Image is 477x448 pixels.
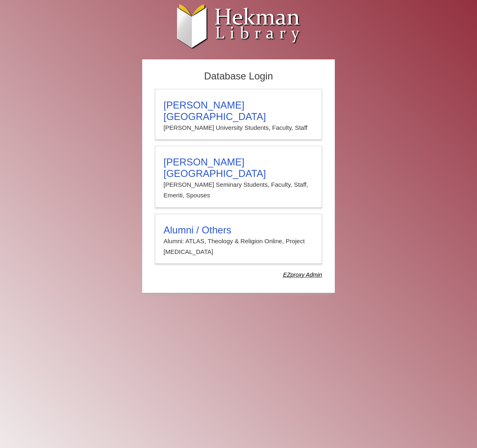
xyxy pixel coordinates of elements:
[151,68,326,85] h2: Database Login
[164,122,313,133] p: [PERSON_NAME] University Students, Faculty, Staff
[164,100,313,122] h3: [PERSON_NAME][GEOGRAPHIC_DATA]
[155,146,322,208] a: [PERSON_NAME][GEOGRAPHIC_DATA][PERSON_NAME] Seminary Students, Faculty, Staff, Emeriti, Spouses
[283,272,322,278] dfn: Use Alumni login
[164,224,313,236] h3: Alumni / Others
[155,89,322,140] a: [PERSON_NAME][GEOGRAPHIC_DATA][PERSON_NAME] University Students, Faculty, Staff
[164,156,313,179] h3: [PERSON_NAME][GEOGRAPHIC_DATA]
[164,236,313,258] p: Alumni: ATLAS, Theology & Religion Online, Project [MEDICAL_DATA]
[164,224,313,258] summary: Alumni / OthersAlumni: ATLAS, Theology & Religion Online, Project [MEDICAL_DATA]
[164,179,313,201] p: [PERSON_NAME] Seminary Students, Faculty, Staff, Emeriti, Spouses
